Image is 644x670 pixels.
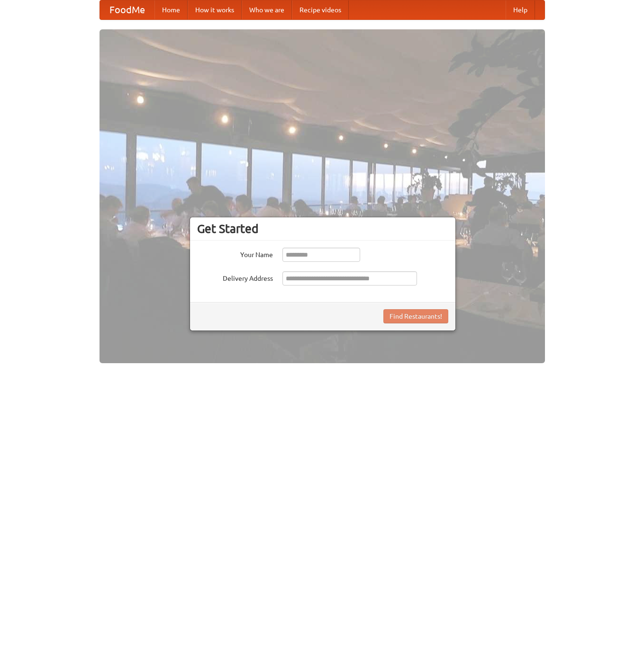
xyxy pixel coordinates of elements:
[292,0,349,19] a: Recipe videos
[506,0,535,19] a: Help
[188,0,242,19] a: How it works
[197,248,273,259] label: Your Name
[242,0,292,19] a: Who we are
[197,271,273,283] label: Delivery Address
[100,0,154,19] a: FoodMe
[154,0,188,19] a: Home
[383,309,448,323] button: Find Restaurants!
[197,222,448,236] h3: Get Started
